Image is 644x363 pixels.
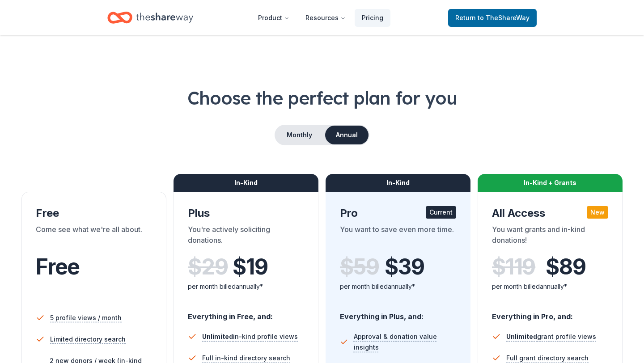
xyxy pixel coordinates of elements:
button: Resources [298,9,353,27]
span: in-kind profile views [202,333,298,340]
a: Pricing [355,9,390,27]
span: $ 89 [546,254,585,279]
div: You're actively soliciting donations. [188,224,304,249]
div: In-Kind [174,174,318,192]
div: per month billed annually* [340,281,456,292]
button: Monthly [275,126,323,144]
span: 5 profile views / month [50,312,122,323]
div: In-Kind [326,174,470,192]
a: Returnto TheShareWay [448,9,537,27]
span: grant profile views [506,333,596,340]
div: per month billed annually* [492,281,608,292]
button: Product [251,9,297,27]
div: Everything in Free, and: [188,304,304,322]
div: per month billed annually* [188,281,304,292]
div: Plus [188,206,304,220]
a: Home [107,7,193,28]
span: $ 39 [385,254,424,279]
div: All Access [492,206,608,220]
span: Unlimited [506,333,537,340]
div: Free [36,206,152,220]
div: You want to save even more time. [340,224,456,249]
span: to TheShareWay [478,14,530,21]
h1: Choose the perfect plan for you [21,85,623,110]
div: Everything in Plus, and: [340,304,456,322]
span: Approval & donation value insights [354,331,456,353]
div: Current [426,206,456,219]
button: Annual [325,126,369,144]
span: Limited directory search [50,334,126,345]
nav: Main [251,7,390,28]
span: Return [455,13,530,23]
div: In-Kind + Grants [478,174,623,192]
span: $ 19 [233,254,267,279]
div: New [587,206,608,219]
div: Pro [340,206,456,220]
div: Come see what we're all about. [36,224,152,249]
span: Free [36,253,80,280]
span: Unlimited [202,333,233,340]
div: You want grants and in-kind donations! [492,224,608,249]
div: Everything in Pro, and: [492,304,608,322]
